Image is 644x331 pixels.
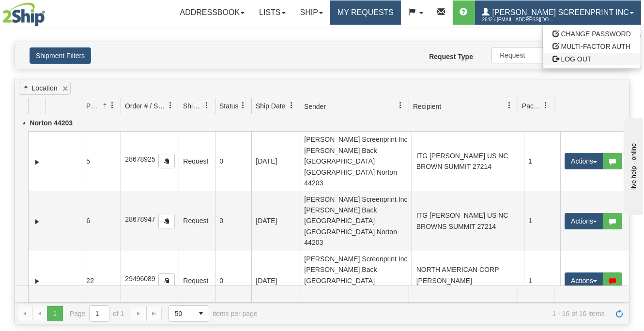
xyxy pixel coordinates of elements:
span: My Requests [337,8,394,16]
td: Request [179,251,215,310]
a: Lists [252,0,292,25]
span: [PERSON_NAME] Screenprint Inc [490,8,629,16]
td: Request [179,191,215,251]
a: [PERSON_NAME] Screenprint Inc 2642 / [EMAIL_ADDRESS][DOMAIN_NAME] [475,0,641,25]
span: Page sizes drop down [169,305,209,322]
td: Request [179,131,215,191]
button: Shipment Filters [30,47,91,64]
input: Page 1 [90,306,109,321]
span: Position [86,101,101,111]
a: LOG OUT [543,53,641,65]
a: Ship Request filter column settings [199,97,215,114]
span: 28678925 [125,155,155,163]
iframe: chat widget [622,116,643,215]
a: Packages filter column settings [537,97,554,114]
img: logo2642.jpg [2,2,45,27]
span: 2642 / [EMAIL_ADDRESS][DOMAIN_NAME] [482,15,555,25]
span: Ship Date [256,101,285,111]
a: CHANGE PASSWORD [543,28,641,40]
a: Ship Date filter column settings [283,97,300,114]
a: Sender filter column settings [392,97,409,114]
td: 6 [82,191,121,251]
td: 1 [524,131,560,191]
span: Packages [522,101,542,111]
td: 22 [82,251,121,310]
button: Actions [565,272,603,289]
button: Copy to clipboard [158,154,175,168]
button: Copy to clipboard [158,214,175,228]
a: Expand [32,276,42,286]
a: Order # / Ship Request # filter column settings [162,97,179,114]
p: Norton 44203 [15,118,77,128]
span: Page 1 [47,306,62,321]
label: Request Type [429,52,473,61]
span: MULTI-FACTOR AUTH [561,43,630,50]
a: Location [22,83,58,93]
td: 1 [524,251,560,310]
a: Refresh [612,306,627,321]
span: LOG OUT [561,55,592,63]
span: 50 [175,309,187,318]
button: Copy to clipboard [158,273,175,288]
a: Expand [32,157,42,167]
td: 5 [82,131,121,191]
div: grid grouping header [15,79,629,98]
a: Remove grouping by Location field [61,85,69,92]
button: Actions [565,213,603,229]
td: [PERSON_NAME] Screenprint Inc [PERSON_NAME] Back [GEOGRAPHIC_DATA] [GEOGRAPHIC_DATA] Norton 44203 [300,131,412,191]
span: Ship Request [183,101,203,111]
a: Recipient [413,99,510,114]
td: [PERSON_NAME] Screenprint Inc [PERSON_NAME] Back [GEOGRAPHIC_DATA] [GEOGRAPHIC_DATA] Norton 44203 [300,191,412,251]
a: Collapse [20,119,28,127]
span: select [193,306,209,321]
a: Addressbook [173,0,252,25]
a: Position filter column settings [104,97,121,114]
td: ITG [PERSON_NAME] US NC BROWN SUMMIT 27214 [412,131,523,191]
a: Expand [32,217,42,226]
td: 0 [215,131,251,191]
span: 28678947 [125,215,155,223]
span: CHANGE PASSWORD [561,30,631,38]
span: (sorted ascending) [22,85,30,92]
span: 29496089 [125,275,155,283]
a: MULTI-FACTOR AUTH [543,40,641,53]
td: [PERSON_NAME] Screenprint Inc [PERSON_NAME] Back [GEOGRAPHIC_DATA] [GEOGRAPHIC_DATA] Norton 44203 [300,251,412,310]
a: Recipient filter column settings [501,97,518,114]
span: Order # / Ship Request # [125,101,167,111]
span: items per page [169,305,258,322]
td: [DATE] [251,251,300,310]
td: 1 [524,191,560,251]
a: Ship [293,0,330,25]
td: 0 [215,251,251,310]
button: Actions [565,153,603,169]
div: Support: 1 - 855 - 55 - 2SHIP [2,33,642,41]
span: Status [219,101,239,111]
td: NORTH AMERICAN CORP [PERSON_NAME][GEOGRAPHIC_DATA] [412,251,523,310]
span: 1 - 16 of 16 items [271,310,605,317]
td: [DATE] [251,191,300,251]
td: ITG [PERSON_NAME] US NC BROWNS SUMMIT 27214 [412,191,523,251]
a: Status filter column settings [235,97,251,114]
a: My Requests [330,0,401,25]
a: Sender [304,99,401,114]
td: 0 [215,191,251,251]
td: [DATE] [251,131,300,191]
div: live help - online [7,8,90,15]
span: Page of 1 [70,305,124,322]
